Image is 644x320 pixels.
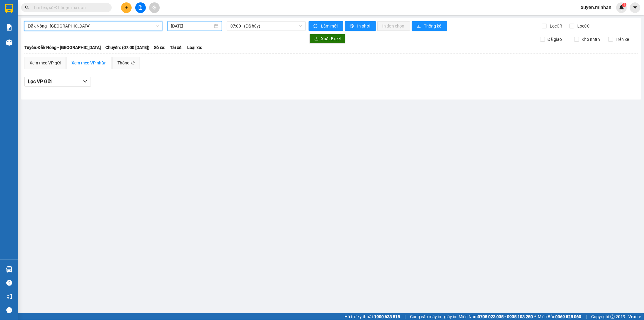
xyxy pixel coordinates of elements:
div: Xem theo VP gửi [30,60,61,66]
strong: 0369 525 060 [555,314,581,319]
button: In đơn chọn [377,21,410,31]
span: Loại xe: [187,44,202,51]
span: 07:00 - (Đã hủy) [230,21,302,31]
span: Trên xe [613,36,631,43]
span: plus [124,5,129,10]
button: Lọc VP Gửi [24,77,91,87]
span: sync [313,24,319,29]
span: copyright [610,315,615,319]
span: caret-down [633,5,638,10]
span: Đắk Nông - Sài Gòn [28,21,159,31]
b: Tuyến: Đắk Nông - [GEOGRAPHIC_DATA] [24,45,101,50]
span: search [25,5,29,10]
span: file-add [138,5,143,10]
button: aim [149,2,160,13]
span: Tài xế: [170,44,183,51]
button: syncLàm mới [309,21,343,31]
button: file-add [135,2,146,13]
sup: 1 [622,3,626,7]
img: warehouse-icon [6,39,12,46]
img: solution-icon [6,24,12,31]
img: warehouse-icon [6,266,12,273]
span: | [405,313,405,320]
span: ⚪️ [534,315,536,318]
span: aim [152,5,156,10]
span: Thống kê [424,23,442,29]
div: Xem theo VP nhận [72,60,107,66]
span: | [586,313,587,320]
span: Số xe: [154,44,165,51]
span: bar-chart [417,24,422,29]
span: Chuyến: (07:00 [DATE]) [105,44,149,51]
button: bar-chartThống kê [412,21,447,31]
input: 12/10/2025 [171,23,213,29]
span: Lọc VP Gửi [28,78,52,85]
span: down [83,79,88,84]
span: 1 [623,3,625,7]
div: Thống kê [117,60,135,66]
span: printer [350,24,355,29]
img: icon-new-feature [619,5,624,10]
span: notification [6,294,12,299]
span: Lọc CR [548,23,563,29]
button: caret-down [630,2,640,13]
img: logo-vxr [5,4,13,13]
span: Lọc CC [575,23,591,29]
span: message [6,307,12,313]
span: Cung cấp máy in - giấy in: [410,313,457,320]
button: printerIn phơi [345,21,376,31]
button: plus [121,2,132,13]
span: Kho nhận [579,36,602,43]
span: Đã giao [545,36,564,43]
span: Miền Bắc [538,313,581,320]
span: question-circle [6,280,12,286]
span: Hỗ trợ kỹ thuật: [344,313,400,320]
input: Tìm tên, số ĐT hoặc mã đơn [33,4,104,11]
strong: 0708 023 035 - 0935 103 250 [478,314,533,319]
span: In phơi [357,23,371,29]
strong: 1900 633 818 [374,314,400,319]
span: xuyen.minhan [576,4,616,11]
button: downloadXuất Excel [309,34,345,44]
span: Làm mới [321,23,338,29]
span: Miền Nam [459,313,533,320]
